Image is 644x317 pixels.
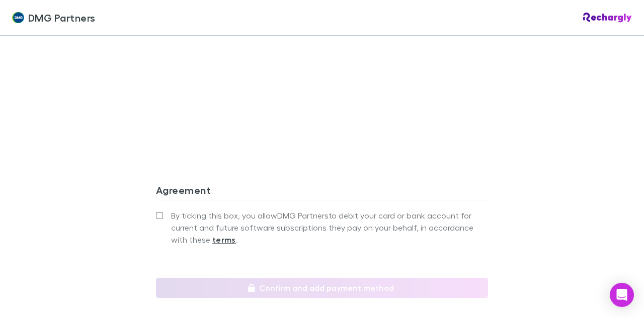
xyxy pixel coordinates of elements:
div: Open Intercom Messenger [610,283,634,307]
img: Rechargly Logo [583,13,632,23]
span: DMG Partners [28,10,96,25]
h3: Agreement [156,184,488,200]
strong: terms [212,235,236,245]
button: Confirm and add payment method [156,278,488,298]
span: By ticking this box, you allow DMG Partners to debit your card or bank account for current and fu... [171,209,488,246]
img: DMG Partners's Logo [12,12,24,24]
